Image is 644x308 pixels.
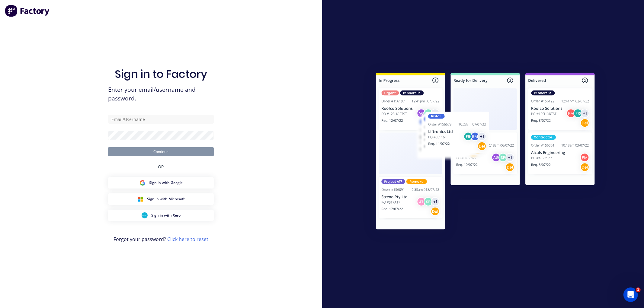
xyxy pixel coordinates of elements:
[147,196,185,202] span: Sign in with Microsoft
[137,196,143,202] img: Microsoft Sign in
[149,180,183,186] span: Sign in with Google
[363,61,608,244] img: Sign in
[167,236,208,243] a: Click here to reset
[108,85,214,103] span: Enter your email/username and password.
[151,213,181,218] span: Sign in with Xero
[636,287,641,292] span: 1
[108,193,214,205] button: Microsoft Sign inSign in with Microsoft
[108,177,214,189] button: Google Sign inSign in with Google
[139,180,146,186] img: Google Sign in
[115,68,207,81] h1: Sign in to Factory
[108,115,214,124] input: Email/Username
[108,210,214,221] button: Xero Sign inSign in with Xero
[158,156,164,177] div: OR
[623,287,638,302] iframe: Intercom live chat
[5,5,50,17] img: Factory
[108,147,214,156] button: Continue
[142,212,148,218] img: Xero Sign in
[114,236,208,243] span: Forgot your password?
